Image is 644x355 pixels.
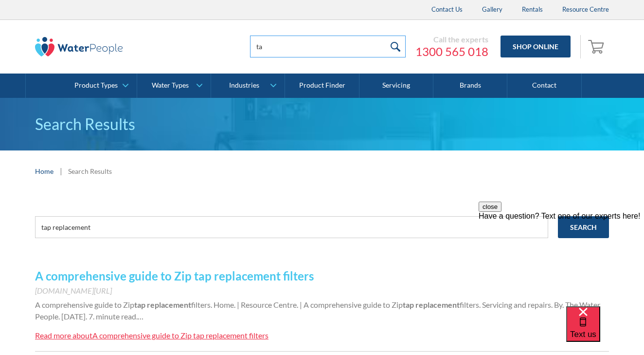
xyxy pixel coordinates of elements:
[152,81,189,90] div: Water Types
[415,35,488,44] div: Call the experts
[285,74,359,98] a: Product Finder
[229,81,259,90] div: Industries
[501,36,571,57] a: Shop Online
[35,216,548,238] input: e.g. chilled water cooler
[35,330,268,341] a: Read more aboutA comprehensive guide to Zip tap replacement filters
[35,269,314,283] a: A comprehensive guide to Zip tap replacement filters
[566,306,644,355] iframe: podium webchat widget bubble
[586,35,609,58] a: Open empty cart
[35,166,54,176] a: Home
[35,331,92,340] div: Read more about
[35,285,609,297] div: [DOMAIN_NAME][URL]
[35,112,609,136] h1: Search Results
[58,165,63,177] div: |
[433,74,507,98] a: Brands
[138,312,143,321] span: …
[137,74,211,98] a: Water Types
[35,300,600,321] span: filters. Servicing and repairs. By. The Water People. [DATE]. 7. minute read.
[147,300,191,309] strong: replacement
[403,300,414,309] strong: tap
[92,331,268,340] div: A comprehensive guide to Zip tap replacement filters
[250,36,406,57] input: Search products
[35,300,134,309] span: A comprehensive guide to Zip
[134,300,145,309] strong: tap
[63,74,136,98] a: Product Types
[588,38,607,54] img: shopping cart
[211,74,285,98] a: Industries
[507,74,581,98] a: Contact
[415,44,488,59] a: 1300 565 018
[479,202,644,318] iframe: podium webchat widget prompt
[191,300,403,309] span: filters. Home. | Resource Centre. | A comprehensive guide to Zip
[74,81,118,90] div: Product Types
[35,37,123,56] img: The Water People
[415,300,460,309] strong: replacement
[359,74,433,98] a: Servicing
[68,166,112,176] div: Search Results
